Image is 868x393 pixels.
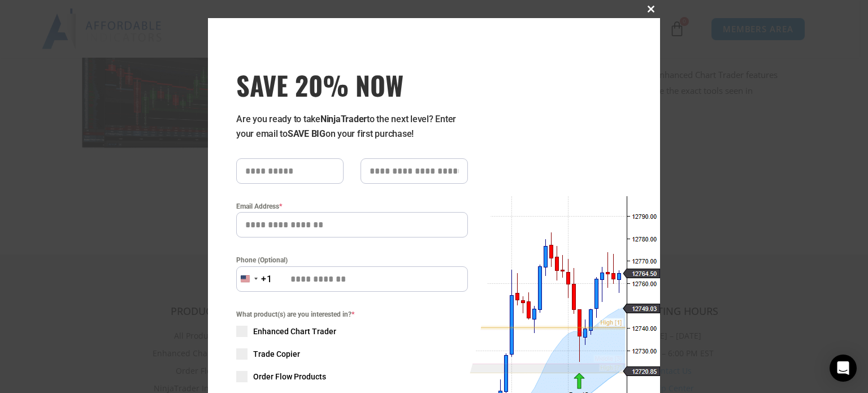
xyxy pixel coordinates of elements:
strong: NinjaTrader [320,114,367,124]
p: Are you ready to take to the next level? Enter your email to on your first purchase! [236,112,468,141]
span: What product(s) are you interested in? [236,309,468,320]
span: Order Flow Products [253,371,326,382]
strong: SAVE BIG [288,128,325,139]
label: Enhanced Chart Trader [236,326,468,337]
label: Email Address [236,201,468,212]
span: Enhanced Chart Trader [253,326,336,337]
label: Order Flow Products [236,371,468,382]
div: Open Intercom Messenger [830,355,857,382]
label: Trade Copier [236,348,468,360]
div: +1 [261,272,272,287]
button: Selected country [236,266,272,292]
span: Trade Copier [253,348,300,360]
label: Phone (Optional) [236,254,468,266]
span: SAVE 20% NOW [236,69,468,101]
